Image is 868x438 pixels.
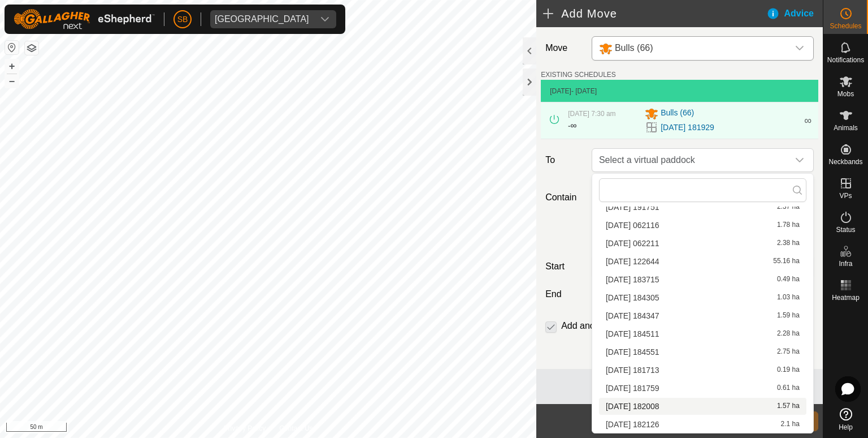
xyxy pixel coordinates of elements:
span: [DATE] 181759 [606,384,659,392]
li: 2025-08-05 184347 [599,307,806,324]
span: 2.1 ha [781,420,800,428]
span: [DATE] 7:30 am [568,110,615,118]
li: 2025-07-17 191751 [599,199,806,216]
span: Status [836,226,855,233]
a: Contact Us [279,423,313,433]
span: 1.78 ha [777,221,800,229]
li: 2025-08-05 184511 [599,325,806,342]
a: Help [823,403,868,435]
button: – [5,74,19,88]
div: dropdown trigger [788,149,811,171]
span: VPs [839,192,852,199]
li: 2025-08-05 184305 [599,289,806,306]
span: [DATE] 182008 [606,402,659,410]
span: [DATE] 122644 [606,257,659,265]
span: [DATE] 062211 [606,239,659,247]
img: Gallagher Logo [14,9,155,29]
span: 1.03 ha [777,294,800,302]
li: 2025-08-09 181759 [599,380,806,397]
li: 2025-07-29 062211 [599,235,806,252]
label: Add another scheduled move [561,321,679,330]
label: To [541,148,587,172]
span: 0.49 ha [777,276,800,284]
span: [DATE] 181713 [606,366,659,374]
span: Mobs [837,91,854,97]
label: Contain [541,191,587,204]
span: - [DATE] [571,87,597,95]
span: Select a virtual paddock [594,149,788,171]
span: Bulls [594,37,788,60]
span: Infra [839,260,852,267]
li: 2025-08-09 182126 [599,416,806,433]
span: [DATE] 191751 [606,203,659,211]
span: [DATE] 184347 [606,312,659,320]
label: Start [541,260,587,273]
span: [DATE] 062116 [606,221,659,229]
span: Bulls (66) [615,43,653,53]
span: 55.16 ha [773,257,800,265]
div: dropdown trigger [314,10,336,28]
span: 0.19 ha [777,366,800,374]
span: Bulls (66) [661,107,694,121]
span: ∞ [570,121,576,130]
span: Help [839,424,853,431]
span: 2.75 ha [777,348,800,356]
div: - [568,119,576,132]
div: dropdown trigger [788,37,811,60]
span: ∞ [804,115,811,126]
li: 2025-08-05 122644 [599,253,806,270]
span: Tangihanga station [210,10,314,28]
a: [DATE] 181929 [661,122,714,134]
span: Animals [834,124,858,131]
button: Reset Map [5,41,19,54]
li: 2025-07-29 062116 [599,217,806,234]
h2: Add Move [543,7,766,20]
label: EXISTING SCHEDULES [541,70,616,80]
li: 2025-08-05 184551 [599,343,806,360]
span: 2.28 ha [777,330,800,338]
span: Neckbands [828,158,862,165]
span: 1.59 ha [777,312,800,320]
span: 2.38 ha [777,239,800,247]
li: 2025-08-09 181713 [599,362,806,379]
div: Advice [766,7,823,20]
label: Move [541,36,587,61]
span: 1.57 ha [777,402,800,410]
span: [DATE] 184551 [606,348,659,356]
button: + [5,59,19,73]
span: 2.37 ha [777,203,800,211]
div: [GEOGRAPHIC_DATA] [215,15,309,24]
span: [DATE] 182126 [606,420,659,428]
span: [DATE] 184305 [606,294,659,302]
li: 2025-08-09 182008 [599,398,806,415]
span: [DATE] 183715 [606,276,659,284]
span: 0.61 ha [777,384,800,392]
span: [DATE] 184511 [606,330,659,338]
label: End [541,287,587,301]
span: Schedules [830,23,861,29]
span: Heatmap [832,294,860,301]
span: SB [177,14,188,25]
button: Map Layers [25,41,38,55]
li: 2025-08-05 183715 [599,271,806,288]
span: Notifications [827,57,864,63]
span: [DATE] [550,87,571,95]
a: Privacy Policy [224,423,266,433]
